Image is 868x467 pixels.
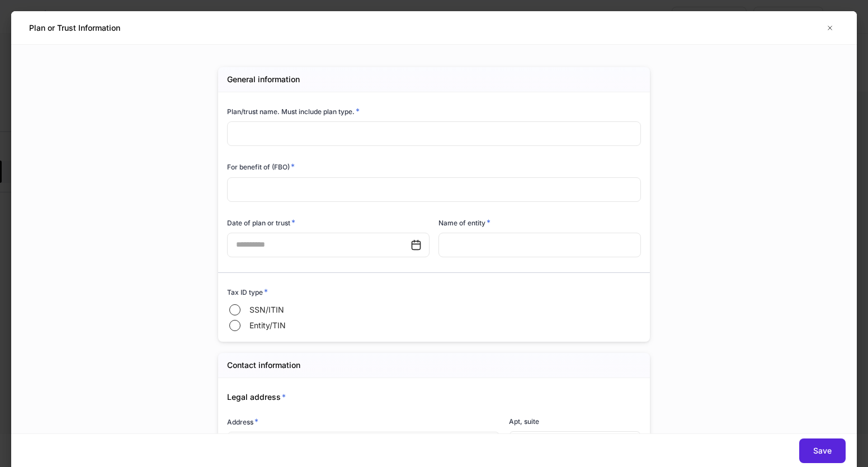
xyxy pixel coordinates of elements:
h5: Contact information [227,360,300,371]
span: Entity/TIN [249,320,286,331]
h6: Apt, suite [509,416,539,427]
h6: Plan/trust name. Must include plan type. [227,106,360,117]
h6: For benefit of (FBO) [227,161,295,172]
button: Save [799,438,846,463]
h6: Address [227,416,258,427]
h6: Tax ID type [227,286,268,298]
h6: Date of plan or trust [227,217,295,228]
div: Legal address [218,378,641,403]
h6: Name of entity [438,217,490,228]
h5: General information [227,74,300,85]
div: Save [813,445,832,456]
h5: Plan or Trust Information [29,22,120,34]
span: SSN/ITIN [249,304,284,315]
